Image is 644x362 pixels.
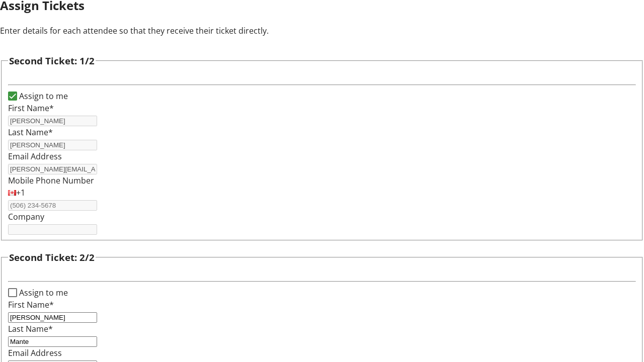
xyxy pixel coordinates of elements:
[17,287,68,299] label: Assign to me
[8,299,54,310] label: First Name*
[8,323,53,334] label: Last Name*
[9,54,95,68] h3: Second Ticket: 1/2
[8,347,62,358] label: Email Address
[8,151,62,162] label: Email Address
[8,103,54,114] label: First Name*
[8,127,53,138] label: Last Name*
[8,175,94,186] label: Mobile Phone Number
[17,90,68,102] label: Assign to me
[9,250,95,264] h3: Second Ticket: 2/2
[8,200,97,211] input: (506) 234-5678
[8,211,44,222] label: Company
